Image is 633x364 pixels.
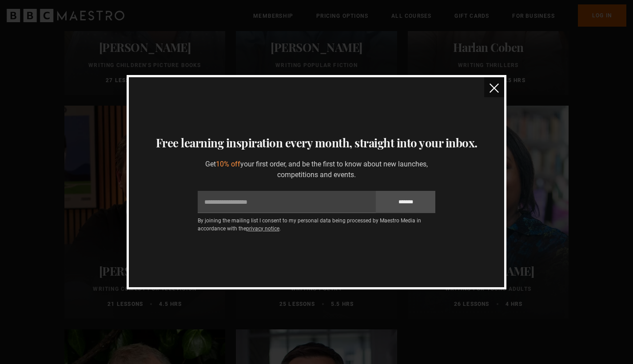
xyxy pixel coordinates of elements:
p: By joining the mailing list I consent to my personal data being processed by Maestro Media in acc... [198,217,435,233]
button: close [484,77,504,97]
span: 10% off [216,160,240,168]
h3: Free learning inspiration every month, straight into your inbox. [139,134,494,152]
a: privacy notice [246,226,279,232]
p: Get your first order, and be the first to know about new launches, competitions and events. [198,159,435,180]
